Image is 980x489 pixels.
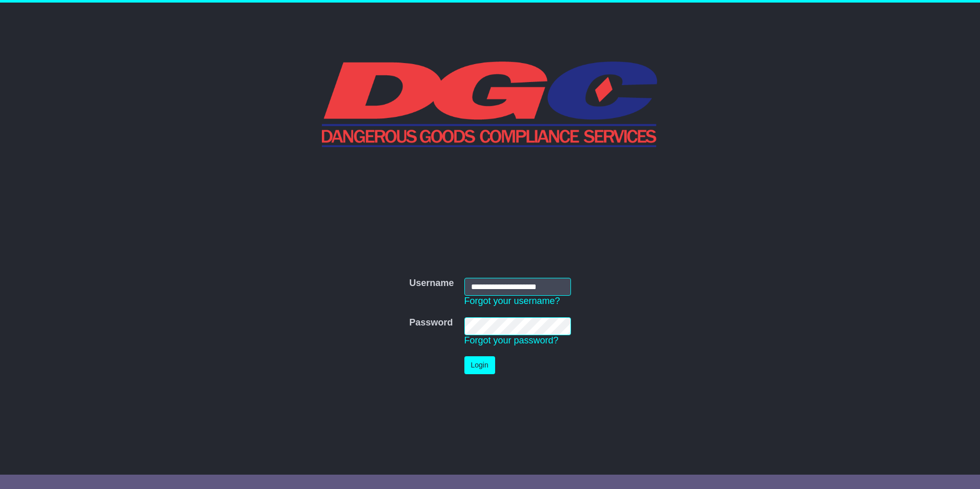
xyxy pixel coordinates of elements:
[409,278,454,289] label: Username
[464,335,559,345] a: Forgot your password?
[322,60,659,147] img: DGC QLD
[464,356,495,374] button: Login
[464,296,560,306] a: Forgot your username?
[409,317,453,329] label: Password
